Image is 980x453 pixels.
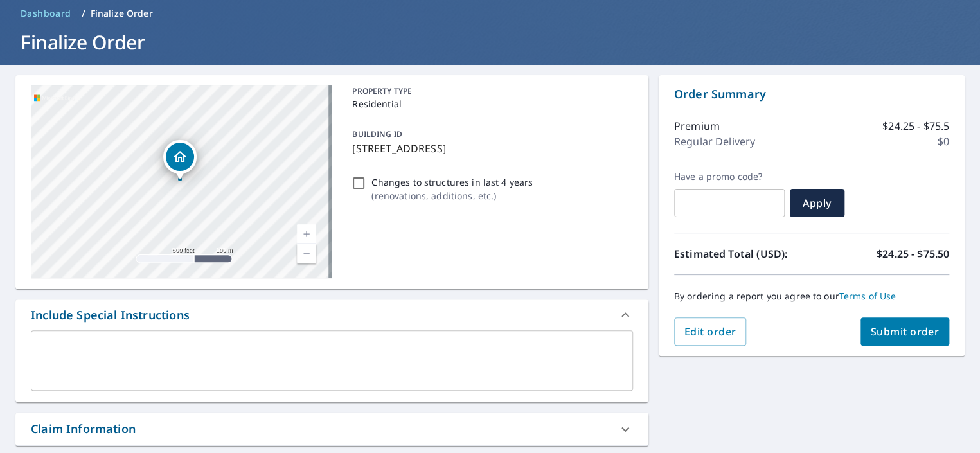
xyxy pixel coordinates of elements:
[352,97,627,111] p: Residential
[790,189,844,217] button: Apply
[31,420,136,438] div: Claim Information
[882,118,949,134] p: $24.25 - $75.5
[91,7,153,20] p: Finalize Order
[674,246,812,262] p: Estimated Total (USD):
[674,171,785,182] label: Have a promo code?
[877,246,949,262] p: $24.25 - $75.50
[674,134,755,149] p: Regular Delivery
[15,413,648,445] div: Claim Information
[297,224,316,244] a: Current Level 16, Zoom In
[15,3,76,24] a: Dashboard
[352,85,627,97] p: PROPERTY TYPE
[15,3,965,24] nav: breadcrumb
[15,299,648,330] div: Include Special Instructions
[938,134,949,149] p: $0
[31,306,190,324] div: Include Special Instructions
[82,6,85,21] li: /
[352,141,627,156] p: [STREET_ADDRESS]
[674,85,949,103] p: Order Summary
[15,29,965,55] h1: Finalize Order
[800,196,834,210] span: Apply
[163,140,197,180] div: Dropped pin, building 1, Residential property, 43 GRAY CRES RICHMOND HILL ON L4C5V4
[860,317,950,346] button: Submit order
[839,290,896,302] a: Terms of Use
[684,324,736,339] span: Edit order
[297,244,316,263] a: Current Level 16, Zoom Out
[871,324,940,339] span: Submit order
[371,189,533,202] p: ( renovations, additions, etc. )
[674,118,720,134] p: Premium
[371,175,533,189] p: Changes to structures in last 4 years
[352,129,402,139] p: BUILDING ID
[674,317,747,346] button: Edit order
[21,7,71,20] span: Dashboard
[674,290,949,302] p: By ordering a report you agree to our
